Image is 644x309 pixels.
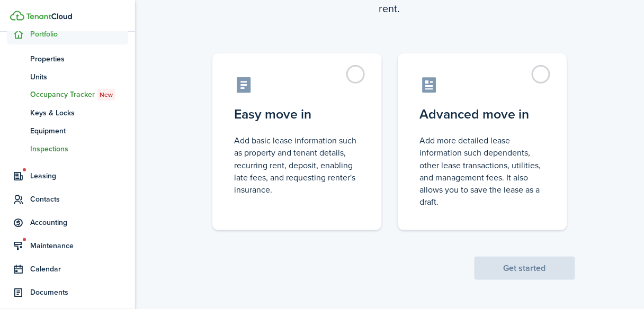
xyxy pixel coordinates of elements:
[30,194,128,205] span: Contacts
[30,89,128,101] span: Occupancy Tracker
[235,134,360,196] control-radio-card-description: Add basic lease information such as property and tenant details, recurring rent, deposit, enablin...
[30,217,128,228] span: Accounting
[10,11,24,21] img: TenantCloud
[30,143,128,154] span: Inspections
[7,122,128,140] a: Equipment
[100,90,113,99] span: New
[30,240,128,251] span: Maintenance
[30,29,128,40] span: Portfolio
[7,68,128,86] a: Units
[26,13,72,20] img: TenantCloud
[7,140,128,158] a: Inspections
[420,105,545,124] control-radio-card-title: Advanced move in
[30,287,128,298] span: Documents
[7,104,128,122] a: Keys & Locks
[30,170,128,181] span: Leasing
[30,53,128,65] span: Properties
[30,71,128,83] span: Units
[235,105,360,124] control-radio-card-title: Easy move in
[7,50,128,68] a: Properties
[7,86,128,104] a: Occupancy TrackerNew
[30,107,128,119] span: Keys & Locks
[30,125,128,137] span: Equipment
[30,263,128,275] span: Calendar
[420,134,545,208] control-radio-card-description: Add more detailed lease information such dependents, other lease transactions, utilities, and man...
